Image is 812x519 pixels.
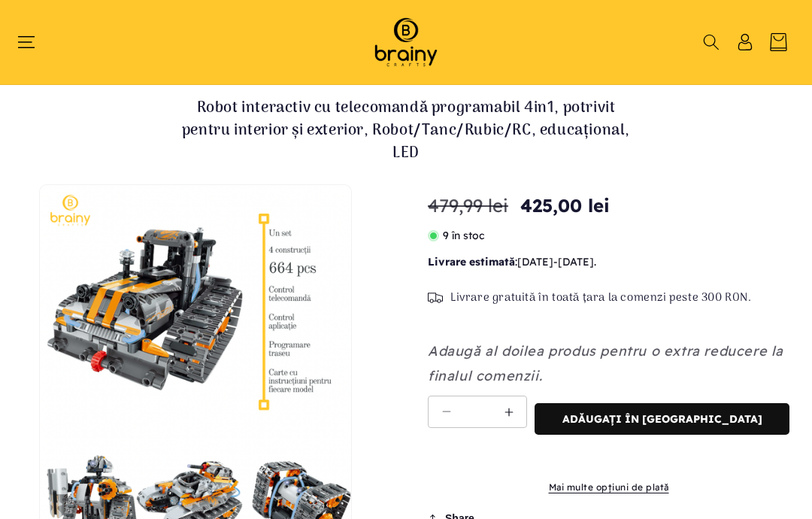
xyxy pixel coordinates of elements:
[24,34,43,50] summary: Meniu
[450,291,752,306] span: Livrare gratuită în toată țara la comenzi peste 300 RON.
[428,255,515,269] b: Livrare estimată
[535,403,789,435] button: Adăugați în [GEOGRAPHIC_DATA]
[520,192,610,219] span: 425,00 lei
[428,342,783,384] em: Adaugă al doilea produs pentru o extra reducere la finalul comenzii.
[361,15,451,69] img: Brainy Crafts
[428,481,789,494] a: Mai multe opțiuni de plată
[428,253,789,272] p: : - .
[558,255,594,269] span: [DATE]
[428,226,789,245] p: 9 în stoc
[701,34,720,50] summary: Căutați
[180,97,632,165] h1: Robot interactiv cu telecomandă programabil 4in1, potrivit pentru interior și exterior, Robot/Tan...
[428,192,508,219] s: 479,99 lei
[517,255,553,269] span: [DATE]
[562,413,762,426] span: Adăugați în [GEOGRAPHIC_DATA]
